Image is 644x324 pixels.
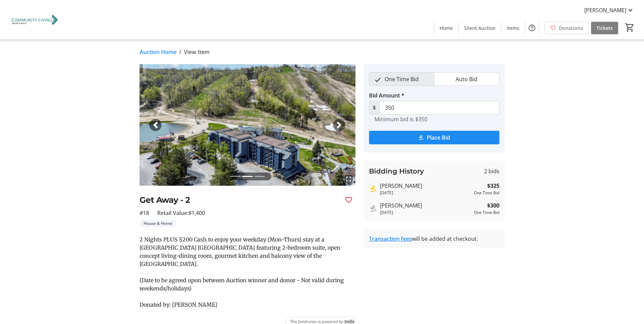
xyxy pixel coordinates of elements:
div: will be added at checkout. [369,235,499,243]
img: Trellis Logo [345,319,354,324]
a: Transaction fees [369,235,412,242]
h2: Get Away - 2 [140,194,339,206]
div: [PERSON_NAME] [380,182,471,190]
button: Cart [624,21,636,34]
span: Silent Auction [464,24,496,32]
a: Home [434,22,458,34]
a: Donations [545,22,588,34]
a: Auction Home [140,48,177,56]
label: Bid Amount * [369,91,404,100]
div: One Time Bid [474,190,499,196]
mat-icon: Highest bid [369,185,377,193]
span: / [179,48,181,56]
button: [PERSON_NAME] [579,5,640,16]
a: Tickets [591,22,618,34]
span: Retail Value: $1,400 [157,209,205,217]
tr-hint: Minimum bid is $350 [374,116,427,123]
span: #18 [140,209,149,217]
span: Home [440,24,453,32]
span: 2 Nights PLUS $200 Cash to enjoy your weekday (Mon-Thurs) stay at a [GEOGRAPHIC_DATA] [GEOGRAPHIC... [140,236,341,267]
tr-label-badge: House & Home [140,220,177,227]
mat-icon: fullscreen [345,175,353,183]
span: 2 bids [484,167,499,175]
button: Favourite [342,193,355,207]
span: $ [369,101,380,114]
strong: $300 [487,201,499,210]
span: (Date to be agreed upon between Auction winner and donor - Not valid during weekends/holidays) [140,277,344,292]
button: Place Bid [369,131,499,144]
div: [DATE] [380,210,471,216]
span: Donations [559,24,583,32]
span: View Item [184,48,209,56]
div: One Time Bid [474,210,499,216]
a: Items [501,22,525,34]
span: Tickets [596,24,613,32]
span: Items [507,24,519,32]
h3: Bidding History [369,166,424,176]
span: Auto Bid [452,73,481,86]
span: Donated by: [PERSON_NAME] [140,301,217,308]
button: Help [525,21,539,35]
div: [DATE] [380,190,471,196]
strong: $325 [487,182,499,190]
span: One Time Bid [381,73,423,86]
span: [PERSON_NAME] [584,6,626,14]
span: Place Bid [427,133,450,142]
mat-icon: Outbid [369,204,377,213]
div: [PERSON_NAME] [380,201,471,210]
img: Community Living North Halton's Logo [4,3,65,37]
a: Silent Auction [459,22,501,34]
img: Image [140,64,355,186]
